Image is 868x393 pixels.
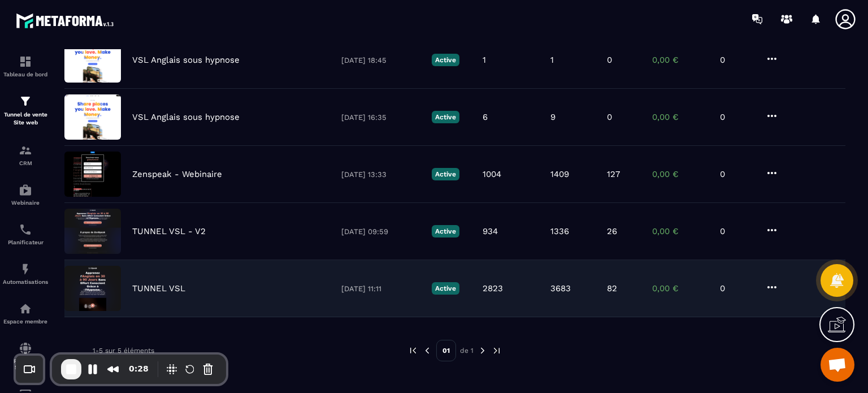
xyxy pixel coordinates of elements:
p: [DATE] 09:59 [341,227,420,236]
a: formationformationTableau de bord [3,46,48,86]
p: Réseaux Sociaux [3,358,48,370]
a: social-networksocial-networkRéseaux Sociaux [3,333,48,379]
p: VSL Anglais sous hypnose [132,55,240,65]
img: automations [19,183,32,197]
p: 1004 [483,169,501,179]
p: Active [432,54,459,66]
a: automationsautomationsAutomatisations [3,254,48,293]
p: Zenspeak - Webinaire [132,169,222,179]
p: 0 [607,112,612,122]
p: 1 [483,55,486,65]
img: formation [19,55,32,68]
p: 01 [436,340,456,361]
p: 0,00 € [652,112,709,122]
a: automationsautomationsEspace membre [3,293,48,333]
img: image [64,209,121,254]
p: Automatisations [3,279,48,285]
a: formationformationCRM [3,135,48,175]
p: 0,00 € [652,169,709,179]
p: TUNNEL VSL - V2 [132,226,206,236]
p: 0 [720,55,754,65]
img: formation [19,94,32,108]
p: 0,00 € [652,283,709,293]
p: CRM [3,160,48,166]
p: 0 [720,112,754,122]
img: prev [422,346,432,356]
img: next [492,346,502,356]
p: Tableau de bord [3,71,48,77]
p: 1 [550,55,554,65]
p: Webinaire [3,200,48,206]
p: 0 [720,169,754,179]
img: scheduler [19,223,32,236]
p: Planificateur [3,239,48,245]
p: 9 [550,112,555,122]
a: automationsautomationsWebinaire [3,175,48,214]
p: 127 [607,169,620,179]
p: 6 [483,112,488,122]
p: TUNNEL VSL [132,283,185,293]
a: schedulerschedulerPlanificateur [3,214,48,254]
img: social-network [19,342,32,355]
p: 934 [483,226,498,236]
img: next [478,346,488,356]
img: automations [19,262,32,276]
p: 26 [607,226,617,236]
p: [DATE] 11:11 [341,284,420,293]
p: 82 [607,283,617,293]
img: image [64,94,121,140]
p: VSL Anglais sous hypnose [132,112,240,122]
img: logo [16,10,118,31]
p: Active [432,111,459,123]
img: prev [408,346,418,356]
img: automations [19,302,32,316]
p: 0 [607,55,612,65]
p: Tunnel de vente Site web [3,111,48,127]
img: image [64,152,121,197]
p: de 1 [460,346,474,355]
div: Ouvrir le chat [821,348,854,382]
p: [DATE] 13:33 [341,170,420,179]
p: 0,00 € [652,226,709,236]
p: 1336 [550,226,569,236]
p: 0 [720,283,754,293]
p: 0,00 € [652,55,709,65]
p: Espace membre [3,318,48,325]
p: Active [432,225,459,237]
p: 2823 [483,283,503,293]
p: 0 [720,226,754,236]
p: 3683 [550,283,571,293]
img: formation [19,144,32,157]
a: formationformationTunnel de vente Site web [3,86,48,135]
p: 1-5 sur 5 éléments [93,347,154,355]
img: image [64,266,121,311]
p: Active [432,282,459,295]
p: [DATE] 18:45 [341,56,420,64]
p: 1409 [550,169,569,179]
img: image [64,37,121,83]
p: [DATE] 16:35 [341,113,420,122]
p: Active [432,168,459,180]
